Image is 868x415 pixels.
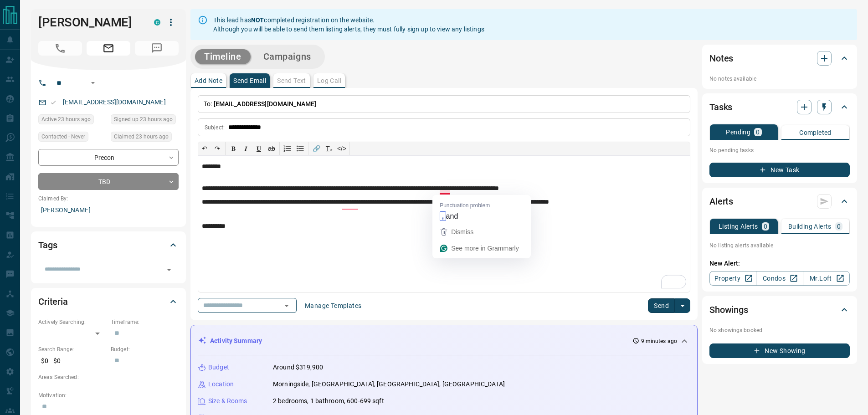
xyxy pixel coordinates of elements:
[211,142,224,155] button: ↷
[38,238,57,252] h2: Tags
[756,271,803,286] a: Condos
[38,391,179,400] p: Motivation:
[709,194,733,209] h2: Alerts
[709,163,850,177] button: New Task
[273,396,384,406] p: 2 bedrooms, 1 bathroom, 600-699 sqft
[87,41,130,56] span: Email
[251,16,264,24] strong: NOT
[709,47,850,69] div: Notes
[198,142,211,155] button: ↶
[38,345,106,354] p: Search Range:
[726,129,750,135] p: Pending
[240,142,252,155] button: 𝑰
[709,299,850,321] div: Showings
[208,363,229,372] p: Budget
[208,379,234,389] p: Location
[265,142,278,155] button: ab
[756,129,760,135] p: 0
[254,49,320,64] button: Campaigns
[719,223,758,230] p: Listing Alerts
[111,132,179,144] div: Sun Aug 17 2025
[709,241,850,250] p: No listing alerts available
[38,354,106,369] p: $0 - $0
[803,271,850,286] a: Mr.Loft
[335,142,348,155] button: </>
[709,96,850,118] div: Tasks
[310,142,323,155] button: 🔗
[63,98,166,106] a: [EMAIL_ADDRESS][DOMAIN_NAME]
[648,298,675,313] button: Send
[38,15,140,30] h1: [PERSON_NAME]
[111,114,179,127] div: Sun Aug 17 2025
[323,142,335,155] button: T̲ₓ
[41,132,85,141] span: Contacted - Never
[641,337,677,345] p: 9 minutes ago
[294,142,307,155] button: Bullet list
[280,299,293,312] button: Open
[268,145,275,152] s: ab
[709,75,850,83] p: No notes available
[198,333,690,349] div: Activity Summary9 minutes ago
[273,379,505,389] p: Morningside, [GEOGRAPHIC_DATA], [GEOGRAPHIC_DATA], [GEOGRAPHIC_DATA]
[709,143,850,157] p: No pending tasks
[38,373,179,381] p: Areas Searched:
[213,12,484,37] div: This lead has completed registration on the website. Although you will be able to send them listi...
[281,142,294,155] button: Numbered list
[214,100,317,108] span: [EMAIL_ADDRESS][DOMAIN_NAME]
[41,115,91,124] span: Active 23 hours ago
[163,263,175,276] button: Open
[38,294,68,309] h2: Criteria
[114,132,169,141] span: Claimed 23 hours ago
[38,291,179,313] div: Criteria
[38,173,179,190] div: TBD
[38,195,179,203] p: Claimed By:
[154,19,160,26] div: condos.ca
[198,155,690,292] div: To enrich screen reader interactions, please activate Accessibility in Grammarly extension settings
[299,298,367,313] button: Manage Templates
[135,41,179,56] span: No Number
[799,129,832,136] p: Completed
[195,49,251,64] button: Timeline
[38,203,179,218] p: [PERSON_NAME]
[205,123,225,132] p: Subject:
[38,149,179,166] div: Precon
[837,223,841,230] p: 0
[227,142,240,155] button: 𝐁
[709,51,733,66] h2: Notes
[709,302,748,317] h2: Showings
[648,298,690,313] div: split button
[709,259,850,268] p: New Alert:
[709,100,732,114] h2: Tasks
[709,343,850,358] button: New Showing
[788,223,832,230] p: Building Alerts
[195,77,222,84] p: Add Note
[38,41,82,56] span: No Number
[210,336,262,346] p: Activity Summary
[252,142,265,155] button: 𝐔
[709,326,850,334] p: No showings booked
[709,190,850,212] div: Alerts
[208,396,247,406] p: Size & Rooms
[198,95,690,113] p: To:
[273,363,323,372] p: Around $319,900
[764,223,767,230] p: 0
[257,145,261,152] span: 𝐔
[50,99,56,106] svg: Email Valid
[87,77,98,88] button: Open
[38,234,179,256] div: Tags
[111,345,179,354] p: Budget:
[709,271,756,286] a: Property
[38,114,106,127] div: Sun Aug 17 2025
[233,77,266,84] p: Send Email
[114,115,173,124] span: Signed up 23 hours ago
[111,318,179,326] p: Timeframe:
[38,318,106,326] p: Actively Searching:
